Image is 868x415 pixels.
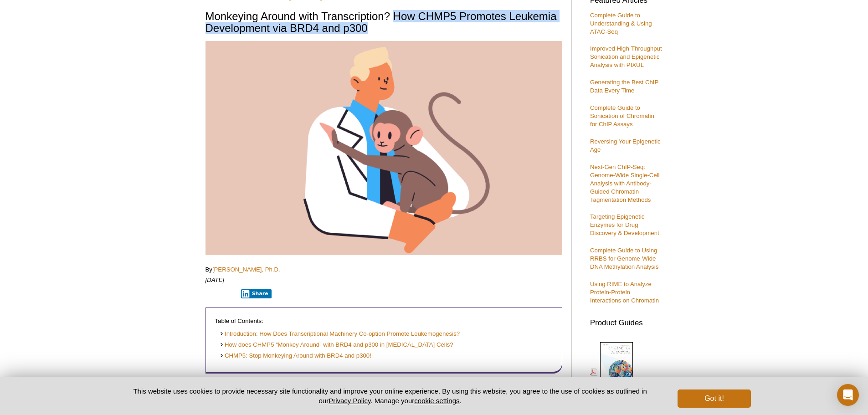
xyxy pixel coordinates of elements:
button: cookie settings [414,397,459,405]
a: Generating the Best ChIP Data Every Time [590,79,658,94]
a: CHMP5: Stop Monkeying Around with BRD4 and p300! [220,352,371,360]
a: Using RIME to Analyze Protein-Protein Interactions on Chromatin [590,281,659,304]
a: [PERSON_NAME], Ph.D. [212,266,280,273]
a: Next-Gen ChIP-Seq: Genome-Wide Single-Cell Analysis with Antibody-Guided Chromatin Tagmentation M... [590,164,659,203]
img: DNA surgery [205,41,562,255]
a: Complete Guide to Understanding & Using ATAC-Seq [590,12,652,35]
h3: Product Guides [590,314,663,327]
a: Epigenetics Products& Services [590,341,652,404]
a: Reversing Your Epigenetic Age [590,138,661,153]
button: Got it! [678,389,750,408]
img: Epi_brochure_140604_cover_web_70x200 [600,342,633,384]
a: Introduction: How Does Transcriptional Machinery Co-option Promote Leukemogenesis? [220,330,460,338]
p: Table of Contents: [215,317,553,325]
a: Targeting Epigenetic Enzymes for Drug Discovery & Development [590,213,659,236]
a: Privacy Policy [329,397,370,405]
p: This website uses cookies to provide necessary site functionality and improve your online experie... [118,386,663,405]
a: Complete Guide to Sonication of Chromatin for ChIP Assays [590,104,654,128]
p: By [205,266,562,274]
a: Improved High-Throughput Sonication and Epigenetic Analysis with PIXUL [590,45,662,68]
h1: Monkeying Around with Transcription? How CHMP5 Promotes Leukemia Development via BRD4 and p300 [205,10,562,36]
a: Complete Guide to Using RRBS for Genome-Wide DNA Methylation Analysis [590,247,658,270]
iframe: X Post Button [205,289,235,298]
a: How does CHMP5 “Monkey Around” with BRD4 and p300 in [MEDICAL_DATA] Cells? [220,341,453,349]
button: Share [241,289,272,298]
em: [DATE] [205,277,225,283]
div: Open Intercom Messenger [837,384,859,406]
